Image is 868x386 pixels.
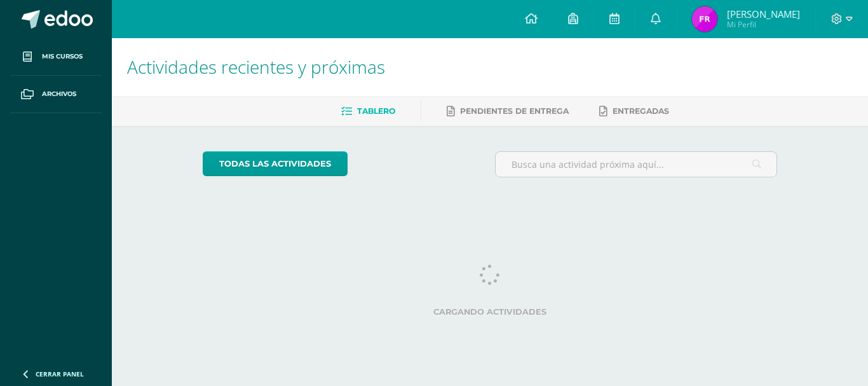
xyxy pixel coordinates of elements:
span: Mis cursos [42,52,83,62]
a: Mis cursos [10,38,102,76]
span: Tablero [357,106,395,116]
span: Archivos [42,89,76,99]
span: Entregadas [613,106,669,116]
span: Actividades recientes y próximas [127,55,385,79]
img: 3e075353d348aa0ffaabfcf58eb20247.png [692,6,717,32]
a: Tablero [341,101,395,121]
span: Cerrar panel [36,369,84,378]
label: Cargando actividades [203,307,778,317]
span: Mi Perfil [727,19,800,30]
span: Pendientes de entrega [460,106,569,116]
input: Busca una actividad próxima aquí... [496,152,777,177]
span: [PERSON_NAME] [727,8,800,20]
a: todas las Actividades [203,151,348,176]
a: Archivos [10,76,102,113]
a: Entregadas [599,101,669,121]
a: Pendientes de entrega [447,101,569,121]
